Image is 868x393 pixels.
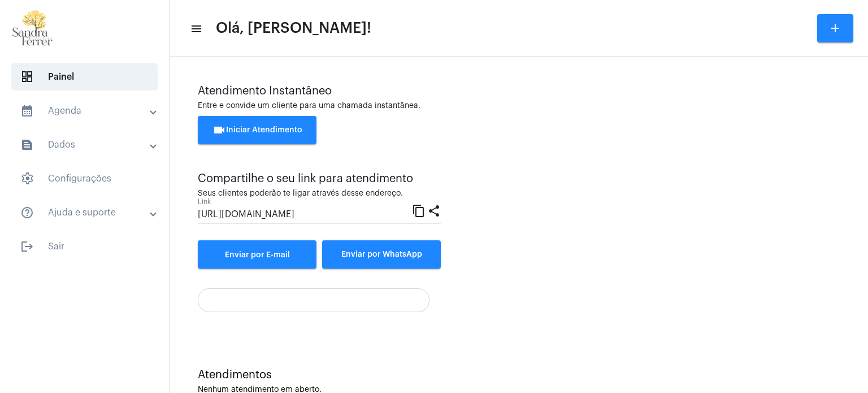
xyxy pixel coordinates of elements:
a: Enviar por E-mail [198,240,316,269]
mat-icon: sidenav icon [20,138,34,152]
div: Compartilhe o seu link para atendimento [198,172,441,185]
mat-expansion-panel-header: sidenav iconAgenda [7,97,169,124]
mat-panel-title: Dados [20,138,151,152]
mat-icon: videocam [212,123,226,137]
img: 87cae55a-51f6-9edc-6e8c-b06d19cf5cca.png [9,6,57,51]
mat-icon: sidenav icon [190,22,201,36]
button: Enviar por WhatsApp [322,240,441,269]
mat-panel-title: Agenda [20,104,151,118]
span: Iniciar Atendimento [212,126,302,134]
mat-icon: sidenav icon [20,104,34,118]
div: Atendimento Instantâneo [198,85,840,97]
span: Enviar por E-mail [225,251,290,259]
mat-expansion-panel-header: sidenav iconDados [7,131,169,158]
span: Configurações [11,165,158,192]
mat-icon: content_copy [412,204,426,217]
span: Enviar por WhatsApp [341,251,422,258]
mat-icon: share [427,204,441,217]
mat-icon: sidenav icon [20,206,34,219]
mat-panel-title: Ajuda e suporte [20,206,151,219]
mat-expansion-panel-header: sidenav iconAjuda e suporte [7,199,169,226]
span: sidenav icon [20,172,34,185]
span: Painel [11,63,158,90]
span: Sair [11,233,158,260]
div: Atendimentos [198,369,840,381]
div: Entre e convide um cliente para uma chamada instantânea. [198,102,840,110]
div: Seus clientes poderão te ligar através desse endereço. [198,189,441,198]
mat-icon: add [828,21,842,35]
button: Iniciar Atendimento [198,116,316,144]
mat-icon: sidenav icon [20,240,34,253]
span: sidenav icon [20,70,34,84]
span: Olá, [PERSON_NAME]! [216,19,371,37]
